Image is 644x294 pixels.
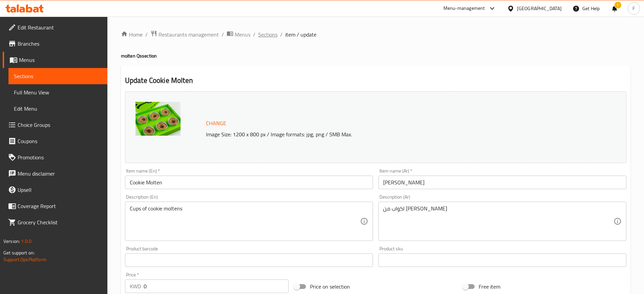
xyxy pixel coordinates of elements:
[383,205,614,238] textarea: اكواب من [PERSON_NAME]
[145,30,148,39] li: /
[14,105,102,113] span: Edit Menu
[3,19,107,36] a: Edit Restaurant
[3,133,107,149] a: Coupons
[18,137,102,145] span: Coupons
[3,237,20,246] span: Version:
[310,282,350,291] span: Price on selection
[159,30,219,39] span: Restaurants management
[3,248,35,257] span: Get support on:
[3,214,107,230] a: Grocery Checklist
[14,88,102,96] span: Full Menu View
[150,30,219,39] a: Restaurants management
[125,75,626,86] h2: Update Cookie Molten
[18,186,102,194] span: Upsell
[18,121,102,129] span: Choice Groups
[130,282,141,290] p: KWD
[18,202,102,210] span: Coverage Report
[8,100,107,117] a: Edit Menu
[235,30,250,39] span: Menus
[144,279,289,293] input: Please enter price
[3,165,107,182] a: Menu disclaimer
[253,30,255,39] li: /
[517,5,562,12] div: [GEOGRAPHIC_DATA]
[378,253,626,267] input: Please enter product sku
[280,30,283,39] li: /
[3,182,107,198] a: Upsell
[378,176,626,189] input: Enter name Ar
[18,23,102,31] span: Edit Restaurant
[479,282,500,291] span: Free item
[8,68,107,84] a: Sections
[21,237,32,246] span: 1.0.0
[125,176,373,189] input: Enter name En
[18,218,102,226] span: Grocery Checklist
[632,5,635,12] span: F
[222,30,224,39] li: /
[285,30,316,39] span: item / update
[121,30,143,39] a: Home
[121,52,630,59] h4: molten Qs section
[227,30,250,39] a: Menus
[3,117,107,133] a: Choice Groups
[203,130,564,138] p: Image Size: 1200 x 800 px / Image formats: jpg, png / 5MB Max.
[443,4,485,13] div: Menu-management
[3,36,107,52] a: Branches
[130,205,360,238] textarea: Cups of cookie moltens
[3,52,107,68] a: Menus
[18,169,102,178] span: Menu disclaimer
[19,56,102,64] span: Menus
[18,153,102,161] span: Promotions
[14,72,102,80] span: Sections
[258,30,277,39] a: Sections
[136,102,181,136] img: mmw_638908567234379344
[18,40,102,48] span: Branches
[203,116,229,130] button: Change
[3,149,107,165] a: Promotions
[8,84,107,100] a: Full Menu View
[121,30,630,39] nav: breadcrumb
[125,253,373,267] input: Please enter product barcode
[206,118,226,128] span: Change
[3,255,46,264] a: Support.OpsPlatform
[3,198,107,214] a: Coverage Report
